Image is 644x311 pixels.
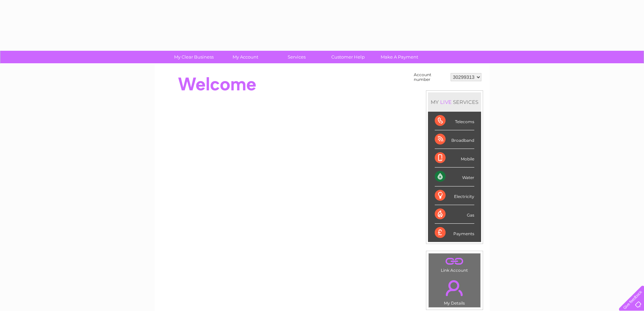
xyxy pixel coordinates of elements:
[435,149,474,168] div: Mobile
[428,92,481,112] div: MY SERVICES
[166,51,222,63] a: My Clear Business
[435,186,474,205] div: Electricity
[430,255,479,267] a: .
[320,51,376,63] a: Customer Help
[435,205,474,224] div: Gas
[217,51,273,63] a: My Account
[428,253,481,274] td: Link Account
[269,51,325,63] a: Services
[412,71,449,84] td: Account number
[435,168,474,186] div: Water
[435,224,474,242] div: Payments
[428,274,481,308] td: My Details
[435,112,474,130] div: Telecoms
[435,130,474,149] div: Broadband
[372,51,427,63] a: Make A Payment
[439,99,453,105] div: LIVE
[430,276,479,300] a: .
